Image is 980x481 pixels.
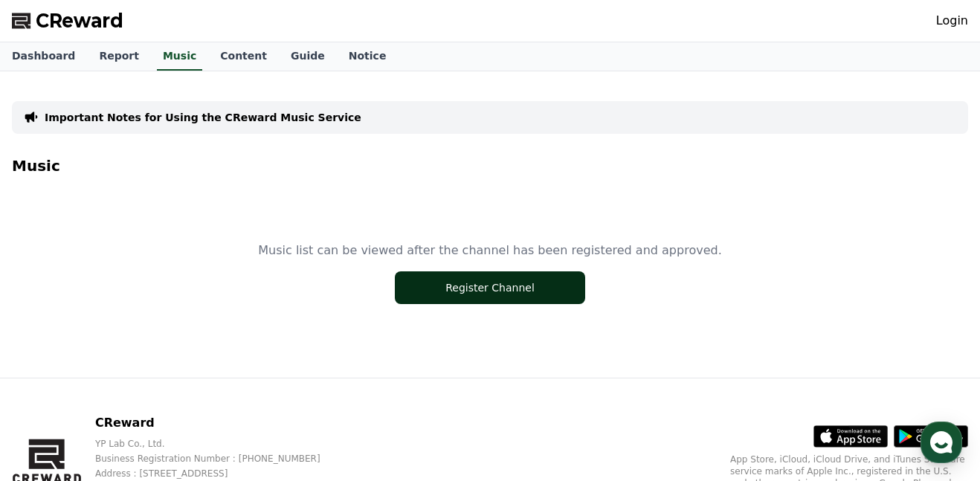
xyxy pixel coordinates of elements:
[337,42,399,71] a: Notice
[36,9,123,33] span: CReward
[395,271,585,304] button: Register Channel
[208,42,279,71] a: Content
[936,12,968,30] a: Login
[258,242,721,259] p: Music list can be viewed after the channel has been registered and approved.
[12,158,968,174] h4: Music
[95,468,344,480] p: Address : [STREET_ADDRESS]
[192,358,286,395] a: Settings
[279,42,337,71] a: Guide
[4,358,98,395] a: Home
[98,358,192,395] a: Messages
[45,110,361,125] a: Important Notes for Using the CReward Music Service
[220,380,257,392] span: Settings
[95,414,344,432] p: CReward
[38,380,64,392] span: Home
[95,453,344,465] p: Business Registration Number : [PHONE_NUMBER]
[157,42,202,71] a: Music
[12,9,123,33] a: CReward
[87,42,151,71] a: Report
[123,381,167,393] span: Messages
[95,438,344,450] p: YP Lab Co., Ltd.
